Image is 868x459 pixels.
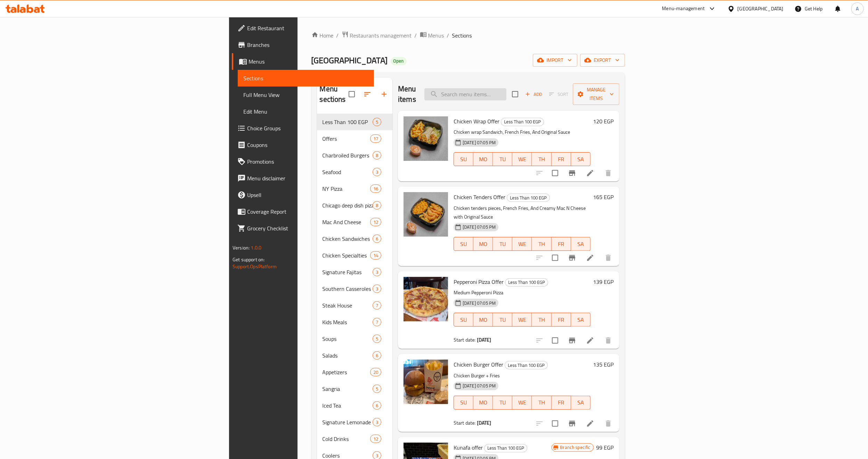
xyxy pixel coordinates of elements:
[373,201,381,210] div: items
[323,151,373,159] span: Charbroiled Burgers
[350,31,412,40] span: Restaurants management
[545,89,573,100] span: Select section first
[232,170,374,187] a: Menu disclaimer
[600,415,617,432] button: delete
[323,134,370,143] span: Offers
[232,187,374,203] a: Upsell
[552,152,571,166] button: FR
[548,416,562,431] span: Select to update
[515,397,529,408] span: WE
[564,249,581,266] button: Branch-specific-item
[476,154,490,164] span: MO
[323,118,373,126] div: Less Than 100 EGP
[457,154,471,164] span: SU
[600,332,617,349] button: delete
[535,315,549,325] span: TH
[371,436,381,442] span: 12
[856,5,859,13] span: A
[323,351,373,360] span: Salads
[460,224,498,230] span: [DATE] 07:05 PM
[586,336,594,345] a: Edit menu item
[373,236,381,242] span: 6
[249,57,368,66] span: Menus
[454,442,483,453] span: Kunafa offer
[738,5,784,13] div: [GEOGRAPHIC_DATA]
[323,251,370,260] div: Chicken Specialties
[512,152,532,166] button: WE
[398,84,416,105] h2: Menu items
[373,268,381,276] div: items
[404,277,448,321] img: Pepperoni Pizza Offer
[485,444,527,452] span: Less Than 100 EGP
[323,335,373,343] div: Soups
[243,107,368,116] span: Edit Menu
[233,243,250,252] span: Version:
[505,278,548,286] span: Less Than 100 EGP
[571,237,591,251] button: SA
[496,397,510,408] span: TU
[373,402,381,409] span: 6
[317,197,393,214] div: Chicago deep dish pizza8
[323,235,373,243] span: Chicken Sandwiches
[476,315,490,325] span: MO
[371,219,381,226] span: 12
[454,204,591,221] p: Chicken tenders pieces, French Fries, And Creamy Mac N Cheese with Original Sauce
[323,201,373,210] span: Chicago deep dish pizza
[233,262,277,271] a: Support.OpsPlatform
[452,31,472,40] span: Sections
[415,31,417,40] li: /
[323,168,373,176] div: Seafood
[538,56,572,65] span: import
[428,31,444,40] span: Menus
[371,186,381,192] span: 16
[370,218,381,226] div: items
[373,302,381,309] span: 7
[311,31,625,40] nav: breadcrumb
[522,89,545,100] span: Add item
[317,264,393,280] div: Signature Fajitas3
[247,41,368,49] span: Branches
[232,53,374,70] a: Menus
[554,239,568,249] span: FR
[454,396,473,410] button: SU
[597,443,614,452] h6: 99 EGP
[323,401,373,410] span: Iced Tea
[370,185,381,193] div: items
[404,360,448,404] img: Chicken Burger Offer
[317,114,393,130] div: Less Than 100 EGP5
[533,54,577,67] button: import
[373,418,381,426] div: items
[447,31,449,40] li: /
[586,56,619,65] span: export
[323,385,373,393] div: Sangria
[477,335,492,344] b: [DATE]
[493,237,512,251] button: TU
[232,120,374,137] a: Choice Groups
[311,52,388,68] span: [GEOGRAPHIC_DATA]
[493,313,512,327] button: TU
[508,87,522,101] span: Select section
[243,91,368,99] span: Full Menu View
[232,20,374,36] a: Edit Restaurant
[571,152,591,166] button: SA
[342,31,412,40] a: Restaurants management
[496,154,510,164] span: TU
[484,444,527,452] div: Less Than 100 EGP
[524,90,543,98] span: Add
[535,397,549,408] span: TH
[420,31,444,40] a: Menus
[232,153,374,170] a: Promotions
[460,383,498,389] span: [DATE] 07:05 PM
[574,397,588,408] span: SA
[473,313,493,327] button: MO
[548,333,562,348] span: Select to update
[505,361,547,369] span: Less Than 100 EGP
[578,85,614,103] span: Manage items
[515,239,529,249] span: WE
[373,319,381,326] span: 7
[454,359,503,370] span: Chicken Burger Offer
[593,360,614,369] h6: 135 EGP
[573,83,619,105] button: Manage items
